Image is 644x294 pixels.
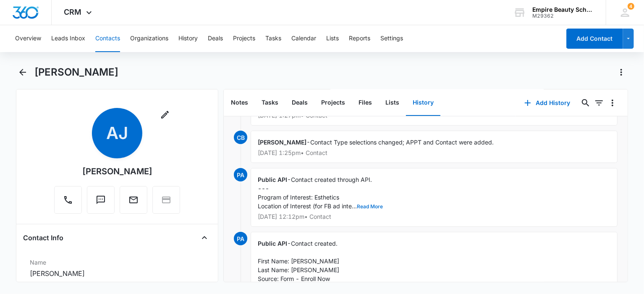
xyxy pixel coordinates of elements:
button: Projects [233,25,255,52]
button: Deals [285,90,314,116]
button: Overview [15,25,41,52]
span: [PERSON_NAME] [258,139,306,146]
span: Public API [258,176,287,183]
span: Contact created through API. --- Program of Interest: Esthetics Location of Interest (for FB ad i... [258,176,383,210]
button: Settings [380,25,403,52]
button: Deals [208,25,223,52]
button: History [178,25,198,52]
button: Reports [349,25,370,52]
button: Projects [314,90,352,116]
span: Contact Type selections changed; APPT and Contact were added. [310,139,494,146]
button: Organizations [130,25,168,52]
button: Search... [579,96,592,110]
button: Tasks [255,90,285,116]
button: Leads Inbox [51,25,85,52]
button: Overflow Menu [606,96,619,110]
span: PA [234,168,247,181]
div: account id [532,13,594,19]
button: Read More [357,204,383,209]
button: History [406,90,440,116]
button: Email [120,186,147,214]
a: Call [54,199,82,206]
h4: Contact Info [23,233,63,243]
div: - [251,168,618,227]
button: Files [352,90,379,116]
span: 4 [628,3,634,10]
span: Public API [258,240,287,247]
div: Name[PERSON_NAME] [23,255,211,282]
button: Add Contact [566,29,623,49]
p: [DATE] 1:27pm • Contact [258,113,610,118]
button: Call [54,186,82,214]
button: Actions [615,66,628,79]
button: Add History [516,93,579,113]
div: account name [532,6,594,13]
button: Back [16,66,29,79]
button: Lists [379,90,406,116]
div: [PERSON_NAME] [82,165,152,178]
button: Close [198,231,211,244]
button: Text [87,186,115,214]
button: Contacts [95,25,120,52]
a: Email [120,199,147,206]
span: PA [234,232,247,245]
h1: [PERSON_NAME] [34,66,118,79]
p: [DATE] 12:12pm • Contact [258,214,610,220]
span: CB [234,131,247,144]
p: [DATE] 1:25pm • Contact [258,150,610,156]
button: Tasks [265,25,281,52]
button: Filters [592,96,606,110]
div: - [251,131,618,163]
div: notifications count [628,3,634,10]
label: Name [30,258,204,267]
a: Text [87,199,115,206]
button: Notes [224,90,255,116]
dd: [PERSON_NAME] [30,268,204,278]
span: CRM [64,8,82,16]
span: AJ [92,108,142,158]
button: Lists [326,25,339,52]
button: Calendar [291,25,316,52]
